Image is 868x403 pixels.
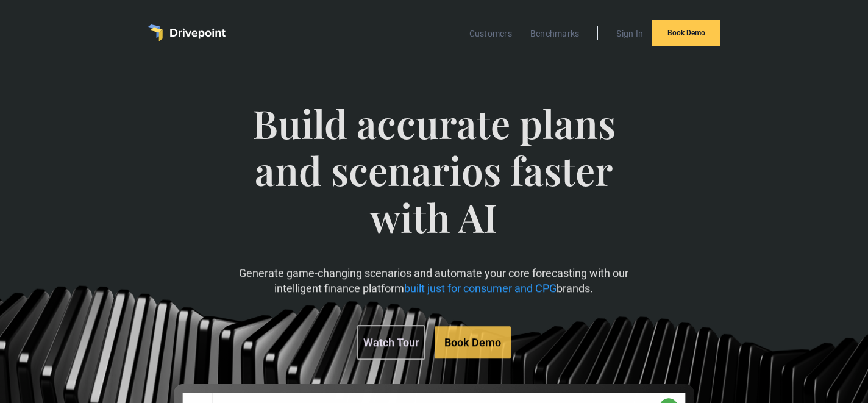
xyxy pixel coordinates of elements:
a: Sign In [610,26,649,41]
a: Book Demo [435,326,511,358]
a: home [148,24,226,41]
a: Customers [463,26,518,41]
a: Watch Tour [357,325,425,360]
span: Build accurate plans and scenarios faster with AI [237,100,630,265]
a: Benchmarks [524,26,586,41]
p: Generate game-changing scenarios and automate your core forecasting with our intelligent finance ... [237,266,630,296]
span: built just for consumer and CPG [404,282,557,295]
a: Book Demo [652,20,720,46]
